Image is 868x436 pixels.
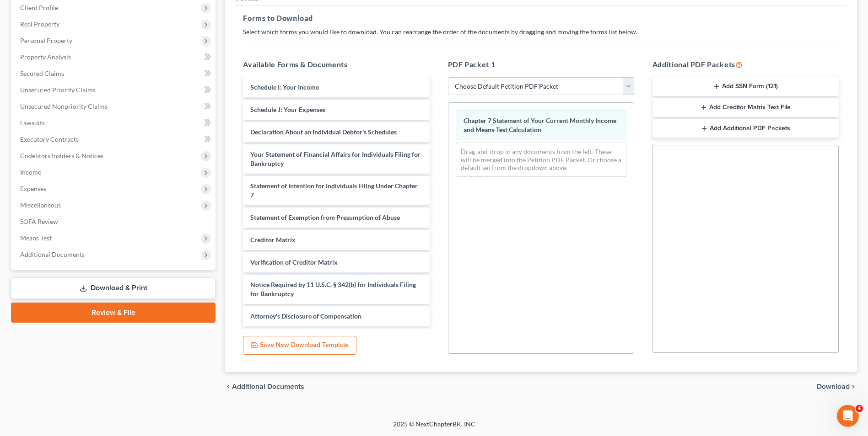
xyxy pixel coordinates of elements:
[652,119,839,138] button: Add Additional PDF Packets
[20,4,58,11] span: Client Profile
[20,152,103,160] span: Codebtors Insiders & Notices
[13,82,216,98] a: Unsecured Priority Claims
[250,258,338,266] span: Verification of Creditor Matrix
[20,250,85,258] span: Additional Documents
[250,150,421,167] span: Your Statement of Financial Affairs for Individuals Filing for Bankruptcy
[13,213,216,230] a: SOFA Review
[13,131,216,148] a: Executory Contracts
[13,65,216,82] a: Secured Claims
[20,102,108,110] span: Unsecured Nonpriority Claims
[243,59,429,70] h5: Available Forms & Documents
[20,201,61,209] span: Miscellaneous
[856,405,863,412] span: 4
[448,59,634,70] h5: PDF Packet 1
[13,98,216,115] a: Unsecured Nonpriority Claims
[20,86,96,94] span: Unsecured Priority Claims
[250,182,418,199] span: Statement of Intention for Individuals Filing Under Chapter 7
[13,115,216,131] a: Lawsuits
[817,383,857,390] button: Download chevron_right
[243,13,839,24] h5: Forms to Download
[243,336,356,355] button: Save New Download Template
[173,420,695,436] div: 2025 © NextChapterBK, INC
[817,383,850,390] span: Download
[225,383,304,390] a: chevron_left Additional Documents
[250,106,325,113] span: Schedule J: Your Expenses
[652,59,839,70] h5: Additional PDF Packets
[250,312,361,320] span: Attorney's Disclosure of Compensation
[232,383,304,390] span: Additional Documents
[20,135,79,143] span: Executory Contracts
[652,77,839,96] button: Add SSN Form (121)
[250,83,319,91] span: Schedule I: Your Income
[243,27,839,37] p: Select which forms you would like to download. You can rearrange the order of the documents by dr...
[20,37,72,44] span: Personal Property
[20,185,46,192] span: Expenses
[250,213,400,221] span: Statement of Exemption from Presumption of Abuse
[20,168,41,176] span: Income
[13,49,216,65] a: Property Analysis
[225,383,232,390] i: chevron_left
[20,53,71,61] span: Property Analysis
[837,405,859,427] iframe: Intercom live chat
[464,117,616,133] span: Chapter 7 Statement of Your Current Monthly Income and Means-Test Calculation
[11,303,216,323] a: Review & File
[250,281,416,298] span: Notice Required by 11 U.S.C. § 342(b) for Individuals Filing for Bankruptcy
[456,143,626,177] div: Drag-and-drop in any documents from the left. These will be merged into the Petition PDF Packet. ...
[652,98,839,117] button: Add Creditor Matrix Text File
[20,69,64,77] span: Secured Claims
[20,119,45,127] span: Lawsuits
[250,128,397,136] span: Declaration About an Individual Debtor's Schedules
[20,234,52,242] span: Means Test
[20,218,58,225] span: SOFA Review
[850,383,857,390] i: chevron_right
[250,236,296,244] span: Creditor Matrix
[20,20,59,28] span: Real Property
[11,277,216,299] a: Download & Print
